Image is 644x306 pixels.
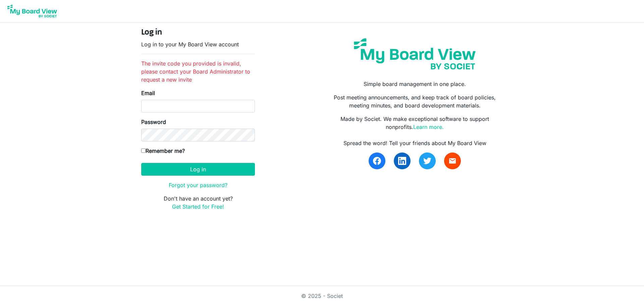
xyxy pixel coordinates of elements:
a: © 2025 - Societ [301,293,343,299]
p: Don't have an account yet? [141,194,255,211]
p: Made by Societ. We make exceptional software to support nonprofits. [327,115,503,131]
button: Log in [141,163,255,176]
img: my-board-view-societ.svg [349,33,481,75]
p: Post meeting announcements, and keep track of board policies, meeting minutes, and board developm... [327,93,503,110]
label: Remember me? [141,147,185,155]
h4: Log in [141,28,255,38]
div: Spread the word! Tell your friends about My Board View [327,139,503,147]
p: Simple board management in one place. [327,80,503,88]
a: Learn more. [413,124,444,130]
p: Log in to your My Board View account [141,40,255,48]
img: twitter.svg [423,157,431,165]
img: facebook.svg [373,157,381,165]
a: email [444,152,461,169]
label: Email [141,89,155,97]
a: Get Started for Free! [172,203,224,210]
input: Remember me? [141,148,146,153]
span: email [448,157,457,165]
label: Password [141,118,166,126]
li: The invite code you provided is invalid, please contact your Board Administrator to request a new... [141,59,255,84]
img: My Board View Logo [5,3,59,19]
a: Forgot your password? [169,182,227,188]
img: linkedin.svg [398,157,406,165]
